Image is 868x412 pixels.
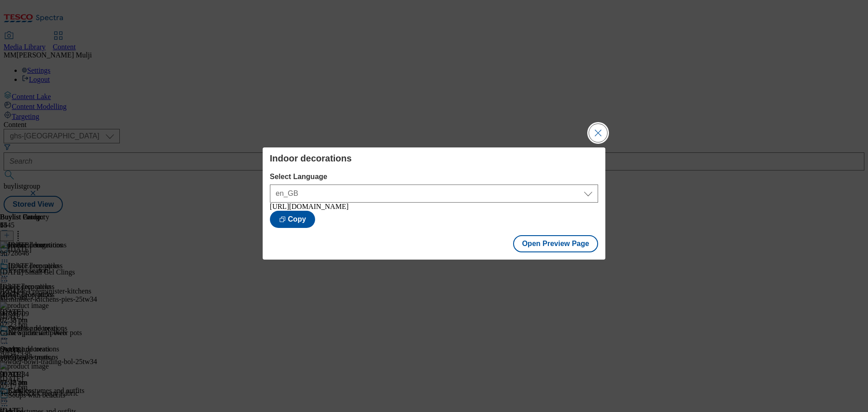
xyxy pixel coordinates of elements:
button: Copy [270,211,315,228]
div: [URL][DOMAIN_NAME] [270,203,598,211]
h4: Indoor decorations [270,153,598,164]
div: Modal [263,147,605,260]
button: Open Preview Page [513,235,599,252]
label: Select Language [270,173,598,181]
button: Close Modal [589,124,607,142]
